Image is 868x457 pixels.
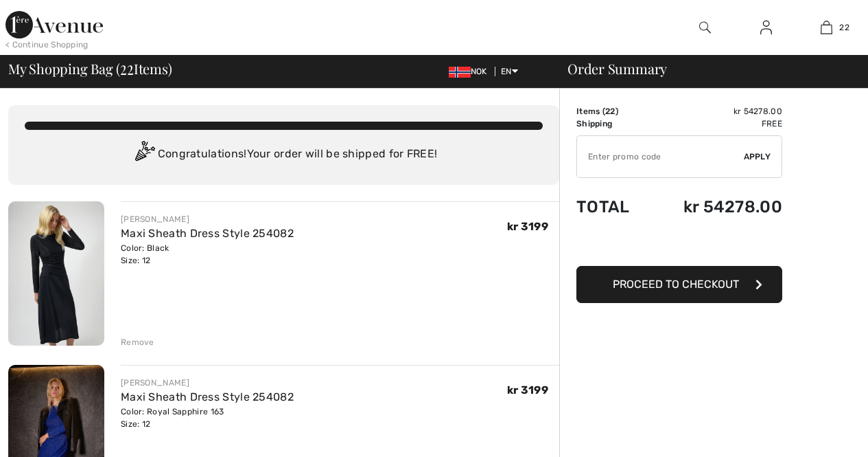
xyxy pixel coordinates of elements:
[5,11,103,38] img: 1ère Avenue
[507,383,548,397] span: kr 3199
[121,377,294,389] div: [PERSON_NAME]
[648,118,782,130] td: Free
[121,336,154,348] div: Remove
[25,141,543,168] div: Congratulations! Your order will be shipped for FREE!
[121,213,294,225] div: [PERSON_NAME]
[507,220,548,233] span: kr 3199
[8,62,172,76] span: My Shopping Bag ( Items)
[449,67,493,76] span: NOK
[121,242,294,267] div: Color: Black Size: 12
[121,390,294,403] a: Maxi Sheath Dress Style 254082
[648,105,782,118] td: kr 54278.00
[120,58,134,76] span: 22
[130,141,158,168] img: Congratulation2.svg
[760,19,772,36] img: My Info
[577,136,744,177] input: Promo code
[8,201,104,346] img: Maxi Sheath Dress Style 254082
[749,19,783,36] a: Sign In
[121,227,294,240] a: Maxi Sheath Dress Style 254082
[699,19,711,36] img: search the website
[839,21,849,34] span: 22
[797,19,856,36] a: 22
[744,151,771,163] span: Apply
[121,405,294,430] div: Color: Royal Sapphire 163 Size: 12
[449,67,471,78] img: Norwegian Krone
[5,38,89,51] div: < Continue Shopping
[501,67,518,76] span: EN
[551,62,860,76] div: Order Summary
[576,230,782,261] iframe: PayPal
[648,183,782,230] td: kr 54278.00
[821,19,832,36] img: My Bag
[605,107,615,116] span: 22
[576,183,648,230] td: Total
[613,278,739,291] span: Proceed to Checkout
[576,105,648,118] td: Items ( )
[576,118,648,130] td: Shipping
[576,266,782,303] button: Proceed to Checkout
